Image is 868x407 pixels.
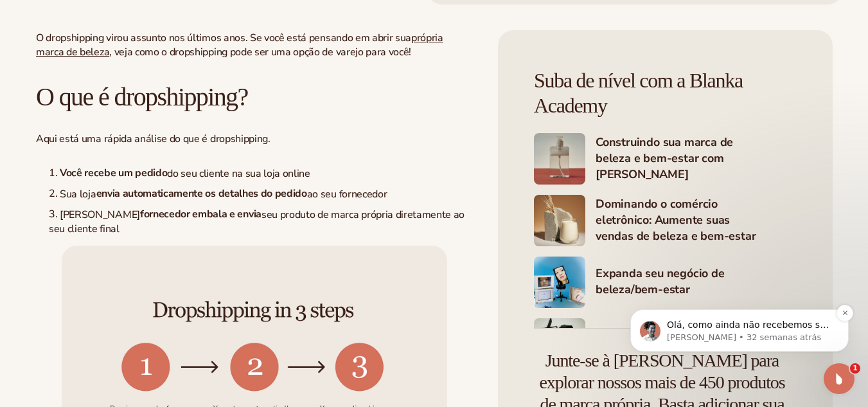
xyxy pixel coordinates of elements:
font: fornecedor embala e envia [140,207,261,221]
font: [PERSON_NAME] • 32 semanas atrás [56,104,210,114]
font: ao seu fornecedor [307,187,387,201]
font: Sua loja [60,187,96,201]
img: Imagem 8 do Shopify [534,318,585,370]
font: própria marca de beleza [36,30,443,59]
font: Construindo sua marca de beleza e bem-estar com [PERSON_NAME] [596,134,733,181]
font: Marketing da sua marca de beleza e bem-estar 101 [596,327,740,359]
a: Imagem 5 do Shopify Construindo sua marca de beleza e bem-estar com [PERSON_NAME] [534,133,797,185]
font: Você recebe um pedido [60,166,167,180]
a: Imagem 7 do Shopify Expanda seu negócio de beleza/bem-estar [534,257,797,308]
img: Imagem 6 do Shopify [534,195,585,246]
a: Imagem 6 do Shopify Dominando o comércio eletrônico: Aumente suas vendas de beleza e bem-estar [534,195,797,246]
font: Aqui está uma rápida análise do que é dropshipping. [36,132,270,146]
font: do seu cliente na sua loja online [167,167,310,181]
iframe: Chat ao vivo do Intercom [824,363,855,394]
font: O que é dropshipping? [36,82,248,111]
button: Descartar notificação [226,77,242,93]
img: Imagem 7 do Shopify [534,257,585,308]
a: própria marca de beleza [36,30,443,58]
img: Imagem de perfil de Patrick [29,93,49,113]
a: Imagem 8 do Shopify Marketing da sua marca de beleza e bem-estar 101 [534,318,797,370]
font: Suba de nível com a Blanka Academy [534,69,743,118]
img: Imagem 5 do Shopify [534,133,585,185]
iframe: Mensagem de notificação do intercomunicador [611,228,868,372]
p: Mensagem de Patrick, enviada há 32 semanas [56,104,222,115]
div: Notificação de mensagem de Patrick, 32 semanas atrás. Olá, como ainda não recebemos sua resposta,... [19,81,238,123]
font: Dominando o comércio eletrônico: Aumente suas vendas de beleza e bem-estar [596,196,756,243]
font: seu produto de marca própria diretamente ao seu cliente final [49,208,465,236]
font: 1 [853,364,858,372]
font: Expanda seu negócio de beleza/bem-estar [596,266,725,297]
font: envia automaticamente os detalhes do pedido [96,186,307,201]
font: [PERSON_NAME] [60,208,140,222]
font: O dropshipping virou assunto nos últimos anos. Se você está pensando em abrir sua [36,30,411,44]
font: Olá, como ainda não recebemos seu contato, vou encerrar este tópico por enquanto. Mas se precisar... [56,91,220,191]
font: , veja como o dropshipping pode ser uma opção de varejo para você! [109,44,411,59]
